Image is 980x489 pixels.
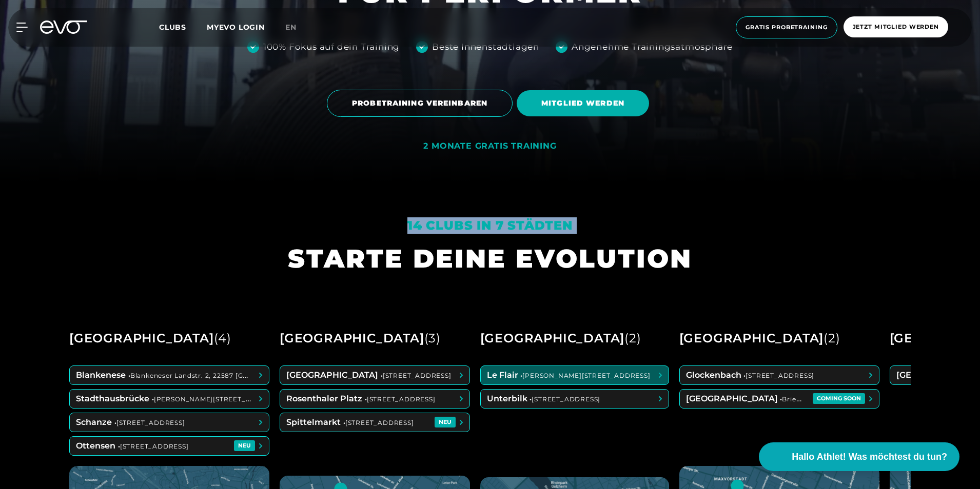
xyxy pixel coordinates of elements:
[285,23,297,32] span: en
[824,331,840,345] span: ( 2 )
[69,327,231,350] div: [GEOGRAPHIC_DATA]
[733,16,840,38] a: Gratis Probetraining
[280,327,441,350] div: [GEOGRAPHIC_DATA]
[840,16,951,38] a: Jetzt Mitglied werden
[679,327,840,350] div: [GEOGRAPHIC_DATA]
[327,82,517,125] a: PROBETRAINING VEREINBAREN
[541,98,624,109] span: MITGLIED WERDEN
[517,83,653,124] a: MITGLIED WERDEN
[853,23,939,31] span: Jetzt Mitglied werden
[407,218,573,233] em: 14 Clubs in 7 Städten
[424,331,441,345] span: ( 3 )
[759,442,959,471] button: Hallo Athlet! Was möchtest du tun?
[480,327,641,350] div: [GEOGRAPHIC_DATA]
[285,22,309,33] a: en
[746,23,828,32] span: Gratis Probetraining
[159,23,186,32] span: Clubs
[214,331,231,345] span: ( 4 )
[423,141,556,152] div: 2 MONATE GRATIS TRAINING
[159,22,207,32] a: Clubs
[352,98,487,109] span: PROBETRAINING VEREINBAREN
[288,242,692,275] h1: STARTE DEINE EVOLUTION
[792,450,947,464] span: Hallo Athlet! Was möchtest du tun?
[207,23,265,32] a: MYEVO LOGIN
[624,331,641,345] span: ( 2 )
